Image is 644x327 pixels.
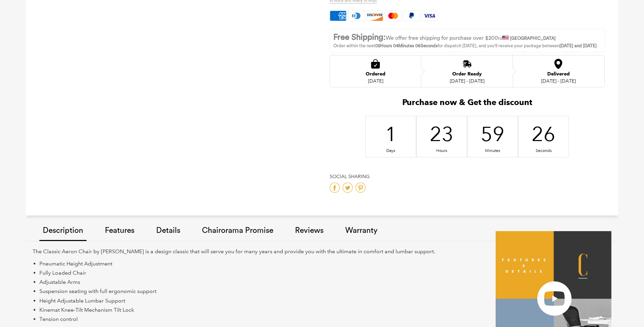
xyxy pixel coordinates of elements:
div: [DATE] [366,78,385,84]
div: [DATE] - [DATE] [450,78,484,84]
div: 23 [436,121,447,147]
p: Order within the next for dispatch [DATE], and you'll receive your package between [333,43,601,49]
h2: Purchase now & Get the discount [330,98,605,111]
span: Pneumatic Height Adjustment [39,260,112,267]
div: [DATE] - [DATE] [541,78,576,84]
div: Seconds [538,148,549,154]
strong: [GEOGRAPHIC_DATA] [510,36,556,40]
span: Suspension seating with full ergonomic support [39,288,157,294]
a: Features [102,212,138,250]
div: Minutes [487,148,498,154]
div: 26 [538,121,549,147]
div: 59 [487,121,498,147]
span: Tension control [39,316,78,322]
a: Chairorama Promise [199,212,277,250]
div: 1 [385,121,397,147]
span: Height Adjustable Lumbar Support [39,297,125,304]
span: Adjustable Arms [39,279,80,285]
div: Order Ready [450,71,484,77]
a: Details [153,212,184,250]
strong: Free Shipping: [333,33,386,41]
span: 05Hours 04Minutes 06Seconds [375,44,438,48]
span: Kinemat Knee-Tilt Mechanism Tilt Lock [39,307,134,313]
a: Warranty [342,212,381,250]
strong: [DATE] and [DATE] [559,44,597,48]
div: Days [385,148,397,154]
a: Reviews [292,212,327,250]
h4: Social Sharing [330,174,605,179]
span: Fully Loaded Chair [39,270,86,276]
div: Ordered [366,71,385,77]
span: We offer free shipping for purchase over $200 [386,35,498,41]
a: Description [39,220,87,241]
div: Hours [436,148,447,154]
span: The Classic Aeron Chair by [PERSON_NAME] is a design classic that will serve you for many years a... [33,248,435,255]
p: to [333,32,601,43]
div: Delivered [541,71,576,77]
